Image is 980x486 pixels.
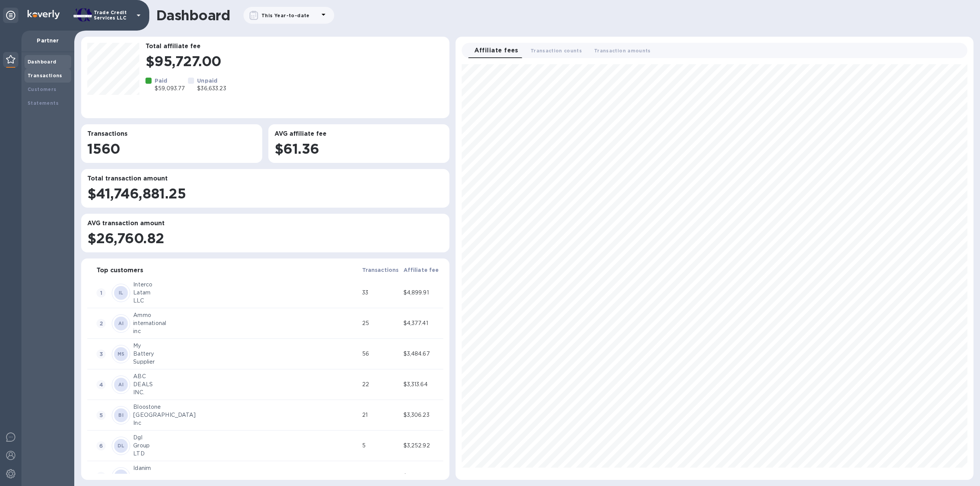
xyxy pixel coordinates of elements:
[96,288,106,297] span: 1
[145,43,443,50] h3: Total affiliate fee
[594,47,651,55] span: Transaction amounts
[197,85,226,93] p: $36,633.23
[96,319,106,328] span: 2
[362,267,399,273] b: Transactions
[28,86,57,92] b: Customers
[155,85,185,93] p: $59,093.77
[119,290,124,296] b: IL
[133,388,359,397] div: INC.
[96,267,143,274] h3: Top customers
[94,10,132,21] p: Trade Credit Services LLC
[118,412,124,418] b: BI
[362,411,400,419] div: 21
[3,8,18,23] div: Unpin categories
[133,289,359,297] div: Latam
[133,297,359,305] div: LLC
[119,473,123,479] b: II
[133,358,359,366] div: Supplier
[133,380,359,388] div: DEALS
[133,281,359,289] div: Interco
[133,434,359,442] div: Dgl
[87,141,256,157] h1: 1560
[133,464,359,472] div: Idanim
[133,372,359,380] div: ABC
[403,350,442,358] div: $3,484.67
[362,289,400,297] div: 33
[28,100,59,106] b: Statements
[6,55,15,63] img: Partner
[118,382,124,387] b: AI
[403,442,442,450] div: $3,252.92
[28,59,57,65] b: Dashboard
[403,319,442,327] div: $4,377.41
[274,141,443,157] h1: $61.36
[155,77,185,85] p: Paid
[96,380,106,389] span: 4
[197,77,226,85] p: Unpaid
[87,175,443,182] h3: Total transaction amount
[118,351,125,357] b: MS
[87,130,256,138] h3: Transactions
[362,472,400,480] div: 47
[403,380,442,388] div: $3,313.64
[96,441,106,450] span: 6
[531,47,582,55] span: Transaction counts
[133,350,359,358] div: Battery
[274,130,443,138] h3: AVG affiliate fee
[28,37,68,44] p: Partner
[362,442,400,450] div: 5
[133,472,359,480] div: Food
[362,265,399,275] span: Transactions
[133,311,359,319] div: Ammo
[133,442,359,450] div: Group
[28,10,60,19] img: Logo
[133,419,359,427] div: Inc
[474,45,518,56] span: Affiliate fees
[133,450,359,458] div: LTD
[403,265,439,275] span: Affiliate fee
[87,230,443,246] h1: $26,760.82
[87,185,443,202] h1: $41,746,881.25
[133,342,359,350] div: My
[145,53,443,69] h1: $95,727.00
[87,220,443,227] h3: AVG transaction amount
[133,411,359,419] div: [GEOGRAPHIC_DATA]
[96,411,106,420] span: 5
[96,349,106,359] span: 3
[133,403,359,411] div: Bloostone
[403,267,439,273] b: Affiliate fee
[156,7,230,23] h1: Dashboard
[362,350,400,358] div: 56
[28,73,62,78] b: Transactions
[403,289,442,297] div: $4,899.91
[118,443,124,449] b: DL
[133,327,359,335] div: inc
[118,320,124,326] b: AI
[362,319,400,327] div: 25
[261,13,310,18] b: This Year-to-date
[403,472,442,480] div: $3,176.78
[362,380,400,388] div: 22
[96,472,106,481] span: 7
[133,319,359,327] div: international
[403,411,442,419] div: $3,306.23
